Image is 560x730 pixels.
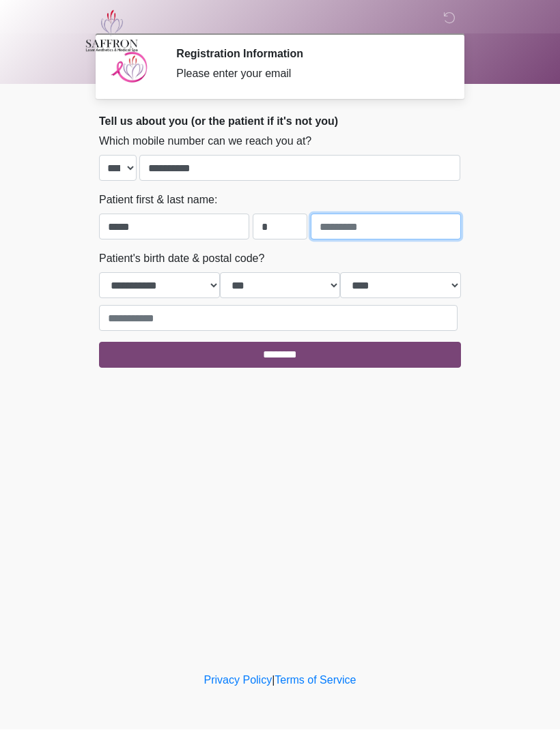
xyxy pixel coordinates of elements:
a: Privacy Policy [204,675,272,686]
a: Terms of Service [275,675,356,686]
label: Patient first & last name: [99,192,217,209]
a: | [272,675,275,686]
img: Saffron Laser Aesthetics and Medical Spa Logo [85,10,139,53]
label: Which mobile number can we reach you at? [99,134,311,150]
div: Please enter your email [176,66,440,83]
img: Agent Avatar [109,48,150,89]
label: Patient's birth date & postal code? [99,251,264,267]
h2: Tell us about you (or the patient if it's not you) [99,115,461,128]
